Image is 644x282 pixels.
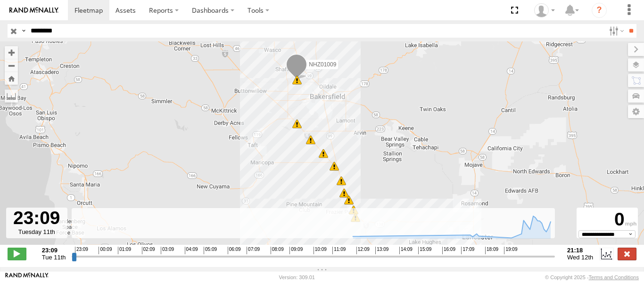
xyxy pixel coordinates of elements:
[8,248,26,260] label: Play/Stop
[589,274,639,280] a: Terms and Conditions
[42,254,66,261] span: Tue 11th Mar 2025
[99,247,112,254] span: 00:09
[399,247,413,254] span: 14:09
[279,274,315,280] div: Version: 309.01
[5,273,49,282] a: Visit our Website
[332,247,346,254] span: 11:09
[5,59,18,72] button: Zoom out
[314,247,327,254] span: 10:09
[375,247,388,254] span: 13:09
[356,247,370,254] span: 12:09
[485,247,498,254] span: 18:09
[545,274,639,280] div: © Copyright 2025 -
[75,247,88,254] span: 23:09
[605,24,626,38] label: Search Filter Options
[461,247,474,254] span: 17:09
[592,3,607,18] i: ?
[5,89,18,103] label: Measure
[161,247,174,254] span: 03:09
[228,247,241,254] span: 06:09
[42,247,66,254] strong: 23:09
[628,105,644,118] label: Map Settings
[118,247,131,254] span: 01:09
[578,209,636,230] div: 0
[204,247,217,254] span: 05:09
[618,248,636,260] label: Close
[567,254,593,261] span: Wed 12th Mar 2025
[567,247,593,254] strong: 21:18
[271,247,284,254] span: 08:09
[5,72,18,85] button: Zoom Home
[289,247,303,254] span: 09:09
[418,247,431,254] span: 15:09
[247,247,260,254] span: 07:09
[142,247,155,254] span: 02:09
[5,46,18,59] button: Zoom in
[531,3,558,17] div: Zulema McIntosch
[9,7,58,14] img: rand-logo.svg
[292,75,302,85] div: 27
[309,61,336,68] span: NHZ01009
[185,247,198,254] span: 04:09
[20,24,27,38] label: Search Query
[442,247,455,254] span: 16:09
[504,247,517,254] span: 19:09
